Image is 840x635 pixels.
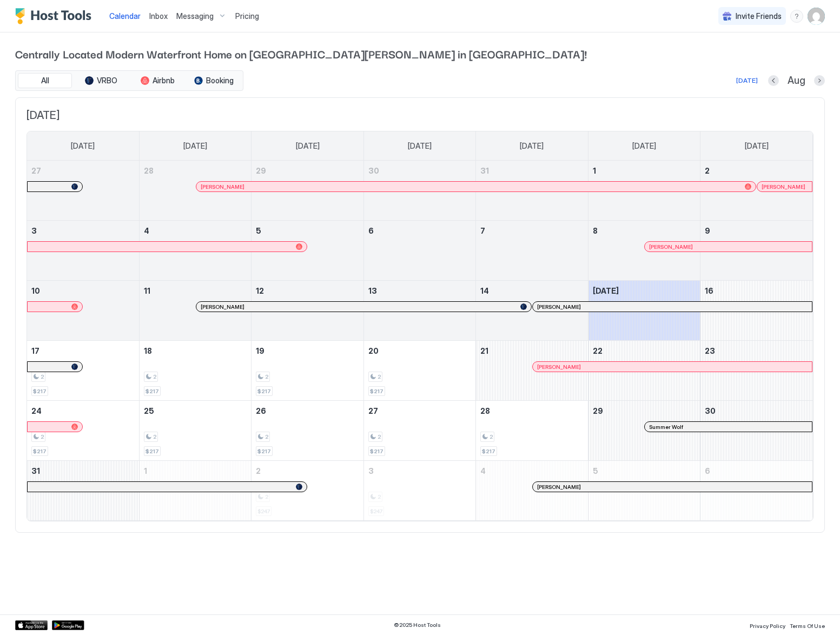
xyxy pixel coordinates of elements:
[130,73,184,88] button: Airbnb
[588,161,700,181] a: August 1, 2025
[394,621,441,629] span: © 2025 Host Tools
[256,166,266,175] span: 29
[41,433,44,440] span: 2
[201,303,244,310] span: [PERSON_NAME]
[368,226,374,235] span: 6
[700,281,812,301] a: August 16, 2025
[593,466,598,475] span: 5
[364,341,475,361] a: August 20, 2025
[378,433,381,440] span: 2
[736,11,782,21] span: Invite Friends
[588,341,700,401] td: August 22, 2025
[139,281,251,341] td: August 11, 2025
[363,401,475,461] td: August 27, 2025
[256,286,264,295] span: 12
[368,466,374,475] span: 3
[252,401,363,461] td: August 26, 2025
[745,141,769,151] span: [DATE]
[60,131,105,161] a: Sunday
[482,448,495,455] span: $217
[252,401,363,421] a: August 26, 2025
[257,448,271,455] span: $217
[588,401,700,461] td: August 29, 2025
[153,373,156,380] span: 2
[252,281,363,341] td: August 12, 2025
[649,243,693,250] span: [PERSON_NAME]
[700,341,812,361] a: August 23, 2025
[364,401,475,421] a: August 27, 2025
[649,243,808,250] div: [PERSON_NAME]
[140,281,251,301] a: August 11, 2025
[397,131,442,161] a: Wednesday
[27,461,139,481] a: August 31, 2025
[11,598,37,624] iframe: Intercom live chat
[476,221,587,241] a: August 7, 2025
[187,73,241,88] button: Booking
[700,221,812,281] td: August 9, 2025
[97,76,117,85] span: VRBO
[252,461,363,521] td: September 2, 2025
[27,281,139,301] a: August 10, 2025
[363,161,475,221] td: July 30, 2025
[700,401,812,461] td: August 30, 2025
[144,166,154,175] span: 28
[700,341,812,401] td: August 23, 2025
[27,109,813,122] span: [DATE]
[109,11,141,21] span: Calendar
[363,281,475,341] td: August 13, 2025
[705,226,710,235] span: 9
[140,221,251,241] a: August 4, 2025
[140,401,251,421] a: August 25, 2025
[144,346,152,355] span: 18
[476,461,588,521] td: September 4, 2025
[480,226,485,235] span: 7
[363,341,475,401] td: August 20, 2025
[144,406,154,415] span: 25
[700,281,812,341] td: August 16, 2025
[490,433,493,440] span: 2
[173,131,218,161] a: Monday
[265,433,268,440] span: 2
[252,461,363,481] a: September 2, 2025
[621,131,667,161] a: Friday
[593,166,596,175] span: 1
[265,373,268,380] span: 2
[808,8,825,25] div: User profile
[201,183,244,190] span: [PERSON_NAME]
[31,226,37,235] span: 3
[700,161,812,181] a: August 2, 2025
[15,8,96,24] a: Host Tools Logo
[378,373,381,380] span: 2
[480,466,486,475] span: 4
[480,406,490,415] span: 28
[27,461,139,521] td: August 31, 2025
[153,433,156,440] span: 2
[734,131,779,161] a: Saturday
[700,221,812,241] a: August 9, 2025
[27,221,139,281] td: August 3, 2025
[509,131,554,161] a: Thursday
[480,346,488,355] span: 21
[176,11,214,21] span: Messaging
[588,161,700,221] td: August 1, 2025
[588,281,700,341] td: August 15, 2025
[632,141,656,151] span: [DATE]
[33,448,47,455] span: $217
[139,401,251,461] td: August 25, 2025
[408,141,432,151] span: [DATE]
[705,406,716,415] span: 30
[705,286,713,295] span: 16
[593,346,603,355] span: 22
[476,341,588,401] td: August 21, 2025
[15,620,48,630] div: App Store
[139,461,251,521] td: September 1, 2025
[370,448,383,455] span: $217
[750,619,785,631] a: Privacy Policy
[149,11,168,21] span: Inbox
[520,141,544,151] span: [DATE]
[41,373,44,380] span: 2
[27,341,139,361] a: August 17, 2025
[476,401,588,461] td: August 28, 2025
[814,75,825,86] button: Next month
[41,76,49,85] span: All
